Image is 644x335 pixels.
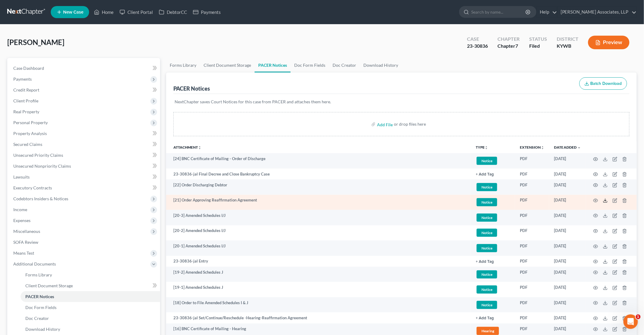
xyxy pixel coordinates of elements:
[166,153,471,169] td: [24] BNC Certificate of Mailing - Order of Discharge
[476,156,510,166] a: Notice
[166,210,471,225] td: [20-3] Amended Schedules I/J
[476,300,510,310] a: Notice
[515,43,518,49] span: 7
[578,146,581,150] i: expand_more
[13,163,71,169] span: Unsecured Nonpriority Claims
[477,244,497,252] span: Notice
[21,313,160,324] a: Doc Creator
[8,63,160,74] a: Case Dashboard
[13,142,42,147] span: Secured Claims
[579,77,627,90] button: Batch Download
[13,218,31,223] span: Expenses
[13,109,39,114] span: Real Property
[190,7,224,18] a: Payments
[549,282,586,297] td: [DATE]
[549,225,586,241] td: [DATE]
[477,270,497,279] span: Notice
[515,225,549,241] td: PDF
[175,99,628,105] p: NextChapter saves Court Notices for this case from PACER and attaches them here.
[25,294,54,299] span: PACER Notices
[166,195,471,210] td: [21] Order Approving Reaffirmation Agreement
[13,250,34,256] span: Means Test
[549,210,586,225] td: [DATE]
[166,169,471,179] td: 23-30836-jal Final Decree and Close Bankruptcy Case
[166,58,200,72] a: Forms Library
[515,312,549,323] td: PDF
[7,38,64,47] span: [PERSON_NAME]
[623,314,638,329] iframe: Intercom live chat
[520,145,544,150] a: Extensionunfold_more
[13,66,44,71] span: Case Dashboard
[173,145,201,150] a: Attachmentunfold_more
[13,261,56,266] span: Additional Documents
[166,267,471,282] td: [19-2] Amended Schedules J
[467,43,488,50] div: 23-30836
[25,283,73,288] span: Client Document Storage
[497,43,520,50] div: Chapter
[13,120,48,125] span: Personal Property
[541,146,544,150] i: unfold_more
[477,229,497,237] span: Notice
[329,58,360,72] a: Doc Creator
[394,121,426,127] div: or drop files here
[477,285,497,294] span: Notice
[476,197,510,207] a: Notice
[515,282,549,297] td: PDF
[291,58,329,72] a: Doc Form Fields
[549,240,586,256] td: [DATE]
[8,182,160,193] a: Executory Contracts
[13,207,27,212] span: Income
[554,145,581,150] a: Date Added expand_more
[476,146,488,150] button: TYPEunfold_more
[13,229,40,234] span: Miscellaneous
[166,240,471,256] td: [20-1] Amended Schedules I/J
[8,172,160,182] a: Lawsuits
[166,256,471,267] td: 23-30836-jal Entry
[588,36,630,49] button: Preview
[25,316,49,321] span: Doc Creator
[476,243,510,253] a: Notice
[476,260,494,264] button: + Add Tag
[13,87,39,92] span: Credit Report
[166,312,471,323] td: 23-30836-jal Set/Continue/Reschedule -Hearing-Reaffirmation Agreement
[13,196,68,201] span: Codebtors Insiders & Notices
[166,282,471,297] td: [19-1] Amended Schedules J
[476,228,510,238] a: Notice
[529,43,547,50] div: Filed
[558,7,636,18] a: [PERSON_NAME] Associates, LLP
[13,98,38,103] span: Client Profile
[476,182,510,192] a: Notice
[117,7,156,18] a: Client Portal
[515,267,549,282] td: PDF
[13,240,38,245] span: SOFA Review
[63,10,83,14] span: New Case
[25,305,56,310] span: Doc Form Fields
[8,237,160,248] a: SOFA Review
[477,301,497,309] span: Notice
[166,297,471,313] td: [18] Order to File Amended Schedules I & J
[477,327,499,335] span: Hearing
[25,327,60,332] span: Download History
[255,58,291,72] a: PACER Notices
[13,174,30,179] span: Lawsuits
[636,314,641,319] span: 1
[156,7,190,18] a: DebtorCC
[8,85,160,95] a: Credit Report
[21,302,160,313] a: Doc Form Fields
[537,7,557,18] a: Help
[25,272,52,277] span: Forms Library
[477,183,497,191] span: Notice
[476,269,510,279] a: Notice
[515,297,549,313] td: PDF
[515,153,549,169] td: PDF
[497,36,520,43] div: Chapter
[21,324,160,335] a: Download History
[8,128,160,139] a: Property Analysis
[557,43,578,50] div: KYWB
[476,258,510,264] a: + Add Tag
[13,131,47,136] span: Property Analysis
[515,169,549,179] td: PDF
[591,81,622,86] span: Batch Download
[476,213,510,223] a: Notice
[166,225,471,241] td: [20-2] Amended Schedules I/J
